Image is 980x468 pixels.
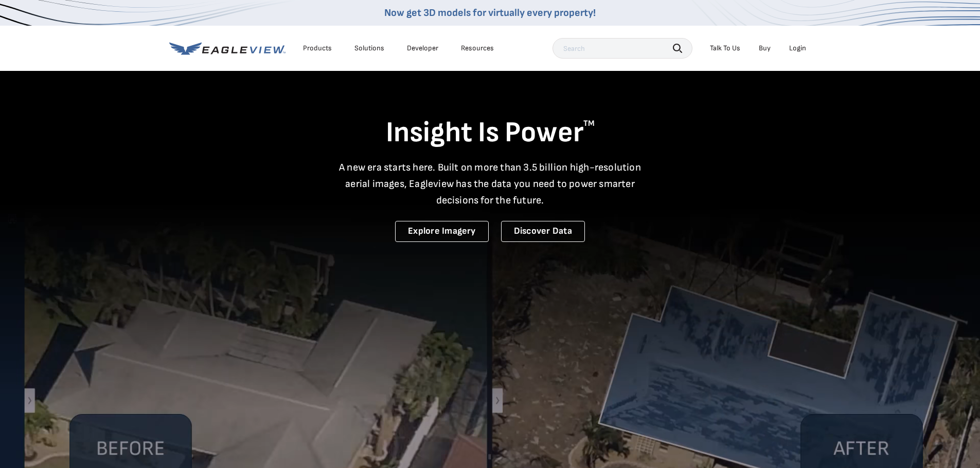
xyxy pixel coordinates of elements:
[354,44,384,53] div: Solutions
[333,159,648,209] p: A new era starts here. Built on more than 3.5 billion high-resolution aerial images, Eagleview ha...
[759,44,771,53] a: Buy
[553,38,692,59] input: Search
[169,115,811,151] h1: Insight Is Power
[710,44,740,53] div: Talk To Us
[461,44,494,53] div: Resources
[384,7,596,19] a: Now get 3D models for virtually every property!
[789,44,806,53] div: Login
[407,44,438,53] a: Developer
[303,44,332,53] div: Products
[583,119,595,128] sup: TM
[395,221,489,242] a: Explore Imagery
[501,221,585,242] a: Discover Data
